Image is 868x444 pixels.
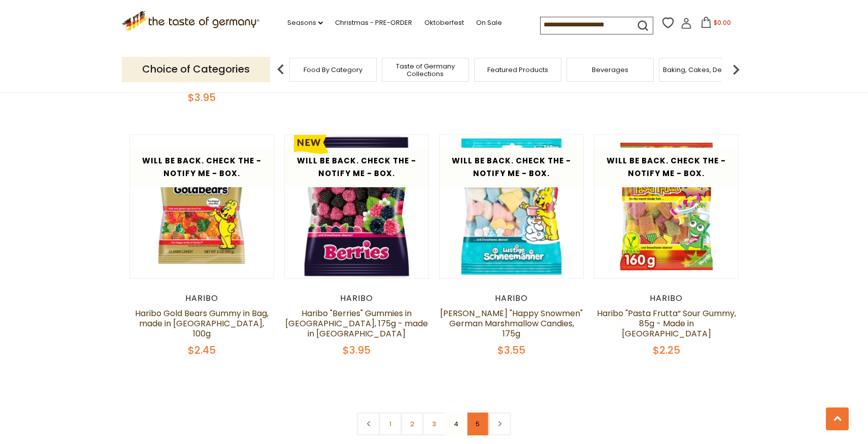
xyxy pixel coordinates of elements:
a: 2 [401,413,424,435]
img: Haribo [440,135,583,279]
span: $0.00 [714,18,731,27]
a: Haribo Gold Bears Gummy in Bag, made in [GEOGRAPHIC_DATA], 100g [135,308,269,339]
img: Haribo [130,135,274,279]
a: Taste of Germany Collections [385,62,466,78]
a: 3 [423,413,446,435]
span: $3.95 [343,343,371,357]
button: $0.00 [694,17,737,32]
a: Haribo "Pasta Frutta“ Sour Gummy, 85g - Made in [GEOGRAPHIC_DATA] [597,308,736,339]
a: [PERSON_NAME] "Happy Snowmen" German Marshmallow Candies, 175g [440,308,583,339]
a: 5 [466,413,489,435]
div: Haribo [284,293,429,303]
a: Food By Category [304,66,362,74]
a: Featured Products [487,66,548,74]
img: next arrow [726,59,746,80]
div: Haribo [439,293,584,303]
a: Oktoberfest [424,17,464,28]
span: $3.55 [497,343,525,357]
span: $2.45 [188,343,216,357]
div: Haribo [594,293,739,303]
img: Haribo [594,135,738,279]
a: Seasons [287,17,323,28]
img: previous arrow [271,59,291,80]
a: Baking, Cakes, Desserts [663,66,742,74]
a: 1 [379,413,402,435]
img: Haribo [285,135,428,279]
div: Haribo [129,293,274,303]
span: $2.25 [653,343,680,357]
p: Choice of Categories [122,57,270,82]
a: Beverages [592,66,628,74]
a: Haribo "Berries" Gummies in [GEOGRAPHIC_DATA], 175g - made in [GEOGRAPHIC_DATA] [285,308,428,339]
a: On Sale [476,17,502,28]
span: $3.95 [188,90,216,105]
a: Christmas - PRE-ORDER [335,17,412,28]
